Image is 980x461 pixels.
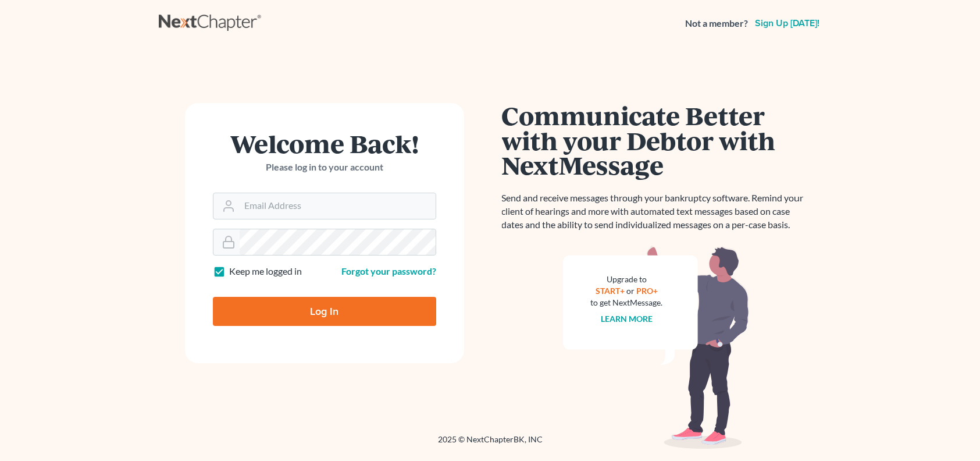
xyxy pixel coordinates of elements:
[502,103,810,178] h1: Communicate Better with your Debtor with NextMessage
[626,286,635,296] span: or
[341,265,436,276] a: Forgot your password?
[240,193,436,219] input: Email Address
[159,434,822,455] div: 2025 © NextChapterBK, INC
[685,17,748,30] strong: Not a member?
[601,314,653,324] a: Learn more
[502,192,810,232] p: Send and receive messages through your bankruptcy software. Remind your client of hearings and mo...
[591,297,663,308] div: to get NextMessage.
[563,246,749,449] img: nextmessage_bg-59042aed3d76b12b5cd301f8e5b87938c9018125f34e5fa2b7a6b67550977c72.svg
[753,19,822,28] a: Sign up [DATE]!
[213,131,436,156] h1: Welcome Back!
[213,297,436,326] input: Log In
[591,274,663,285] div: Upgrade to
[596,286,625,296] a: START+
[229,265,302,278] label: Keep me logged in
[213,161,436,174] p: Please log in to your account
[636,286,658,296] a: PRO+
